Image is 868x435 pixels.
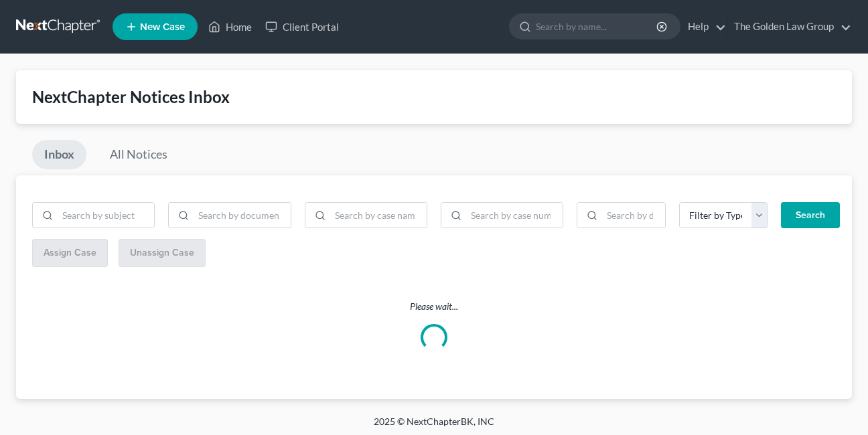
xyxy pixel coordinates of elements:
a: Help [681,15,726,39]
a: The Golden Law Group [727,15,851,39]
input: Search by date [602,203,665,228]
input: Search by name... [536,14,658,39]
span: New Case [140,22,185,32]
input: Search by document name [194,203,290,228]
a: Client Portal [259,15,346,39]
button: Search [781,202,840,229]
a: All Notices [98,140,179,169]
p: Please wait... [16,300,852,313]
input: Search by subject [58,203,154,228]
input: Search by case number [466,203,563,228]
input: Search by case name [330,203,427,228]
a: Inbox [32,140,86,169]
a: Home [202,15,259,39]
div: NextChapter Notices Inbox [32,86,836,108]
